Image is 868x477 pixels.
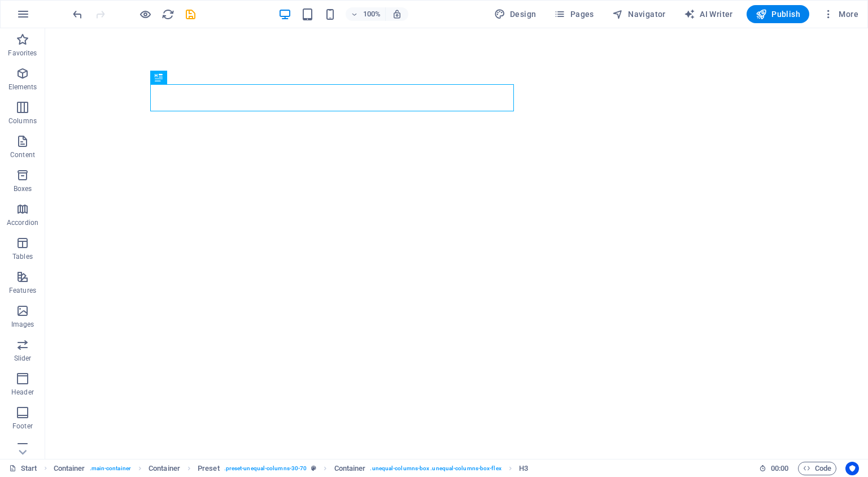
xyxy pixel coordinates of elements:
[8,83,37,92] p: Elements
[71,7,84,21] button: undo
[11,320,34,329] p: Images
[759,462,789,475] h6: Session time
[184,8,197,21] i: Save (Ctrl+S)
[554,8,594,20] span: Pages
[346,7,386,21] button: 100%
[162,8,175,21] i: Reload page
[198,462,220,475] span: Click to select. Double-click to edit
[12,252,33,261] p: Tables
[392,9,402,19] i: On resize automatically adjust zoom level to fit chosen device.
[9,286,36,295] p: Features
[14,354,32,363] p: Slider
[11,388,34,397] p: Header
[519,462,528,475] span: Click to select. Double-click to edit
[71,8,84,21] i: Undo: Edit headline (Ctrl+Z)
[90,462,131,475] span: . main-container
[771,462,788,475] span: 00 00
[490,5,541,23] div: Design (Ctrl+Alt+Y)
[12,422,33,431] p: Footer
[10,150,35,159] p: Content
[14,184,32,193] p: Boxes
[54,462,528,475] nav: breadcrumb
[612,8,666,20] span: Navigator
[494,8,536,20] span: Design
[756,8,800,20] span: Publish
[7,218,38,227] p: Accordion
[334,462,366,475] span: Click to select. Double-click to edit
[363,7,381,21] h6: 100%
[823,8,858,20] span: More
[608,5,670,23] button: Navigator
[803,462,831,475] span: Code
[161,7,175,21] button: reload
[184,7,197,21] button: save
[798,462,836,475] button: Code
[679,5,738,23] button: AI Writer
[818,5,863,23] button: More
[9,462,37,475] a: Click to cancel selection. Double-click to open Pages
[8,116,37,125] p: Columns
[224,462,307,475] span: . preset-unequal-columns-30-70
[54,462,85,475] span: Click to select. Double-click to edit
[149,462,180,475] span: Click to select. Double-click to edit
[8,49,37,58] p: Favorites
[845,462,859,475] button: Usercentrics
[311,465,316,471] i: This element is a customizable preset
[684,8,733,20] span: AI Writer
[779,464,780,472] span: :
[549,5,598,23] button: Pages
[747,5,809,23] button: Publish
[490,5,541,23] button: Design
[370,462,501,475] span: . unequal-columns-box .unequal-columns-box-flex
